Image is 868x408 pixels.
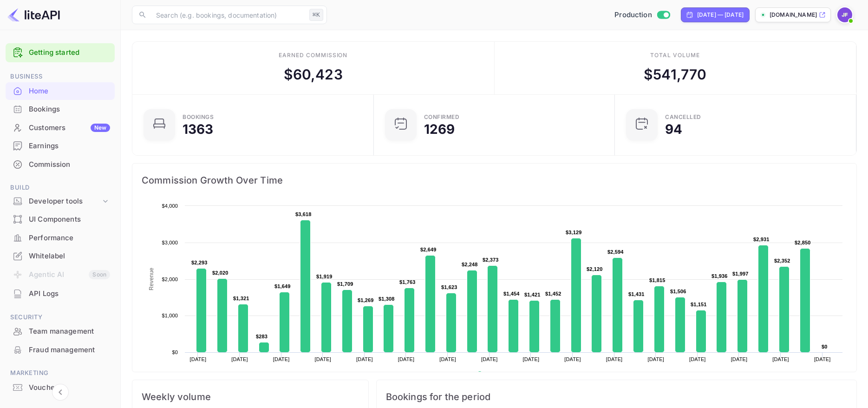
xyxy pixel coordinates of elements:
[231,356,248,362] text: [DATE]
[6,322,115,341] div: Team management
[183,123,214,136] div: 1363
[481,356,498,362] text: [DATE]
[665,114,701,120] div: CANCELLED
[647,356,664,362] text: [DATE]
[6,100,115,118] div: Bookings
[697,11,744,19] div: [DATE] — [DATE]
[314,356,331,362] text: [DATE]
[420,247,437,252] text: $2,649
[689,356,706,362] text: [DATE]
[29,86,110,97] div: Home
[279,51,347,59] div: Earned commission
[191,260,208,265] text: $2,293
[29,289,110,299] div: API Logs
[711,273,728,279] text: $1,936
[772,356,789,362] text: [DATE]
[358,297,374,303] text: $1,269
[587,266,603,272] text: $2,120
[274,283,291,289] text: $1,649
[611,10,673,20] div: Switch to Sandbox mode
[6,119,115,137] div: CustomersNew
[607,249,624,255] text: $2,594
[29,345,110,355] div: Fraud management
[91,124,110,132] div: New
[212,270,228,276] text: $2,020
[523,356,540,362] text: [DATE]
[731,356,748,362] text: [DATE]
[649,277,666,283] text: $1,815
[6,100,115,118] a: Bookings
[6,193,115,210] div: Developer tools
[284,64,343,85] div: $ 60,423
[6,211,115,228] a: UI Components
[162,276,178,282] text: $2,000
[6,229,115,247] div: Performance
[650,51,700,59] div: Total volume
[398,356,415,362] text: [DATE]
[424,123,455,136] div: 1269
[295,211,312,217] text: $3,618
[774,258,790,263] text: $2,352
[564,356,581,362] text: [DATE]
[29,326,110,337] div: Team management
[822,344,828,349] text: $0
[6,156,115,174] div: Commission
[483,257,499,263] text: $2,373
[7,7,60,22] img: LiteAPI logo
[29,123,110,133] div: Customers
[6,156,115,173] a: Commission
[273,356,290,362] text: [DATE]
[665,123,682,136] div: 94
[190,356,207,362] text: [DATE]
[6,82,115,100] div: Home
[183,114,214,120] div: Bookings
[356,356,373,362] text: [DATE]
[6,285,115,302] a: API Logs
[439,356,456,362] text: [DATE]
[386,389,847,404] span: Bookings for the period
[503,291,520,296] text: $1,454
[399,279,416,285] text: $1,763
[6,229,115,246] a: Performance
[29,141,110,151] div: Earnings
[6,211,115,229] div: UI Components
[6,247,115,265] div: Whitelabel
[148,268,155,290] text: Revenue
[6,341,115,358] a: Fraud management
[162,240,178,245] text: $3,000
[6,119,115,136] a: CustomersNew
[337,281,353,287] text: $1,709
[29,104,110,115] div: Bookings
[29,251,110,262] div: Whitelabel
[795,240,811,245] text: $2,850
[162,203,178,209] text: $4,000
[6,341,115,359] div: Fraud management
[6,379,115,397] div: Vouchers
[732,271,749,276] text: $1,997
[462,262,478,267] text: $2,248
[6,183,115,193] span: Build
[614,10,652,20] span: Production
[566,230,582,235] text: $3,129
[6,312,115,322] span: Security
[681,7,750,22] div: Click to change the date range period
[606,356,623,362] text: [DATE]
[628,291,645,297] text: $1,431
[309,9,323,21] div: ⌘K
[441,284,457,290] text: $1,623
[6,72,115,82] span: Business
[6,82,115,99] a: Home
[150,6,306,24] input: Search (e.g. bookings, documentation)
[6,137,115,154] a: Earnings
[6,368,115,378] span: Marketing
[691,302,707,307] text: $1,151
[162,313,178,318] text: $1,000
[29,233,110,243] div: Performance
[837,7,852,22] img: Jenny Frimer
[29,47,110,58] a: Getting started
[670,289,686,294] text: $1,506
[52,384,69,401] button: Collapse navigation
[814,356,831,362] text: [DATE]
[753,237,770,242] text: $2,931
[524,292,541,297] text: $1,421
